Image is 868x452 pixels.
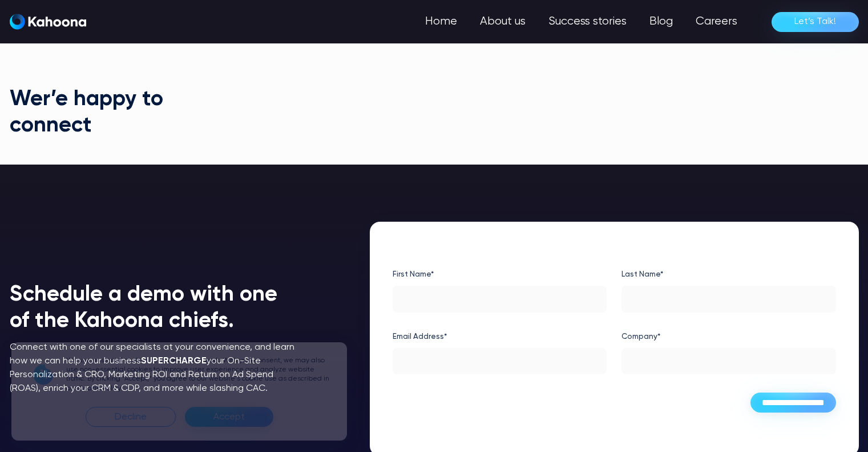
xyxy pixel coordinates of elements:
[115,408,147,426] div: Decline
[10,87,171,139] h1: Wer’e happy to connect
[537,10,638,33] a: Success stories
[469,10,537,33] a: About us
[772,12,859,32] a: Let’s Talk!
[794,13,836,31] div: Let’s Talk!
[66,356,333,393] p: We use essential cookies to make our site work. With your consent, we may also use non-essential ...
[185,407,273,427] div: Accept
[621,327,835,346] label: Company*
[393,327,607,346] label: Email Address*
[10,282,301,334] h1: Schedule a demo with one of the Kahoona chiefs.
[10,14,86,30] a: home
[393,265,836,413] form: Demo Form
[10,341,301,395] p: Connect with one of our specialists at your convenience, and learn how we can help your business ...
[684,10,749,33] a: Careers
[86,407,176,427] div: Decline
[10,14,86,30] img: Kahoona logo white
[414,10,469,33] a: Home
[638,10,684,33] a: Blog
[213,408,245,426] div: Accept
[621,265,835,283] label: Last Name*
[393,265,607,283] label: First Name*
